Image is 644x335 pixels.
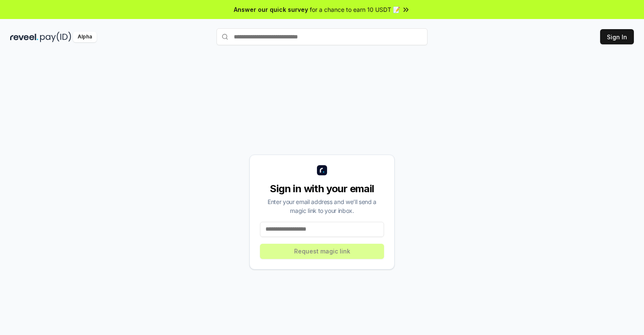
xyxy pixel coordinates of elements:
[234,5,308,14] span: Answer our quick survey
[73,32,97,42] div: Alpha
[317,165,327,175] img: logo_small
[40,32,71,42] img: pay_id
[260,182,384,196] div: Sign in with your email
[260,197,384,215] div: Enter your email address and we’ll send a magic link to your inbox.
[310,5,400,14] span: for a chance to earn 10 USDT 📝
[10,32,38,42] img: reveel_dark
[600,29,634,44] button: Sign In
